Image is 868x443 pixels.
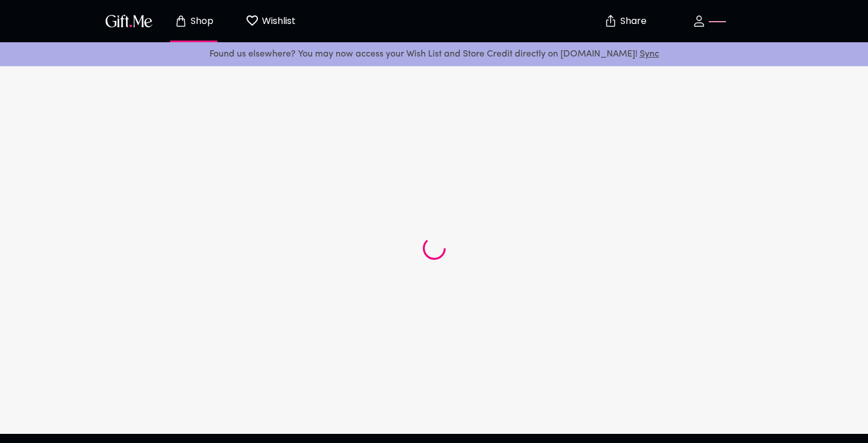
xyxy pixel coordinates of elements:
img: GiftMe Logo [103,13,155,29]
img: secure [604,14,617,28]
p: Shop [188,17,213,26]
p: Share [617,17,647,26]
button: Share [605,1,645,41]
button: GiftMe Logo [102,14,156,28]
button: Store page [163,3,225,39]
button: Wishlist page [239,3,302,39]
a: Sync [640,50,659,59]
p: Found us elsewhere? You may now access your Wish List and Store Credit directly on [DOMAIN_NAME]! [9,47,859,62]
p: Wishlist [259,14,296,29]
